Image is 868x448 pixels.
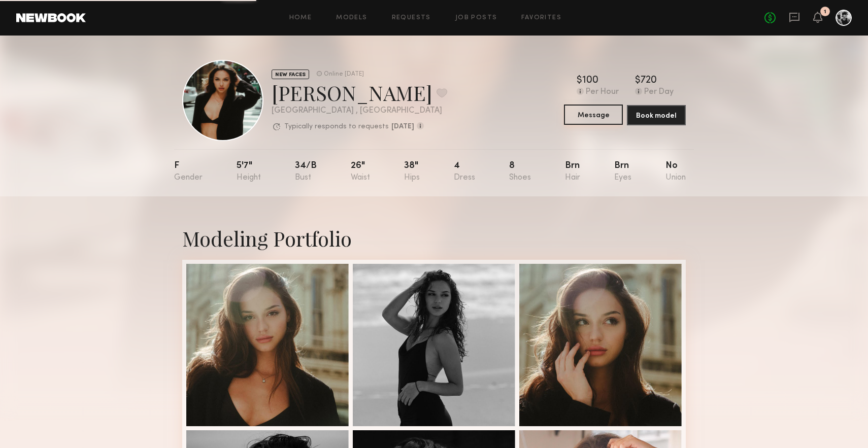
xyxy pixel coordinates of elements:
div: No [665,161,686,182]
div: Modeling Portfolio [182,225,686,252]
a: Job Posts [455,15,497,21]
div: Brn [614,161,631,182]
div: NEW FACES [272,70,309,79]
a: Requests [392,15,431,21]
b: [DATE] [391,123,414,130]
a: Home [289,15,312,21]
div: 8 [509,161,531,182]
a: Models [336,15,367,21]
div: 5'7" [237,161,261,182]
div: Online [DATE] [324,71,364,78]
div: 38" [404,161,420,182]
div: 720 [641,76,657,86]
div: $ [635,76,641,86]
div: Per Day [644,88,674,97]
button: Book model [627,105,686,125]
div: 1 [824,9,826,15]
div: 4 [454,161,475,182]
div: 100 [582,76,598,86]
div: [PERSON_NAME] [272,79,447,106]
div: [GEOGRAPHIC_DATA] , [GEOGRAPHIC_DATA] [272,107,447,115]
a: Favorites [521,15,561,21]
button: Message [564,105,623,125]
div: 34/b [295,161,317,182]
div: 26" [351,161,370,182]
div: F [174,161,203,182]
div: Brn [565,161,580,182]
div: Per Hour [586,88,619,97]
p: Typically responds to requests [284,123,389,130]
div: $ [577,76,582,86]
